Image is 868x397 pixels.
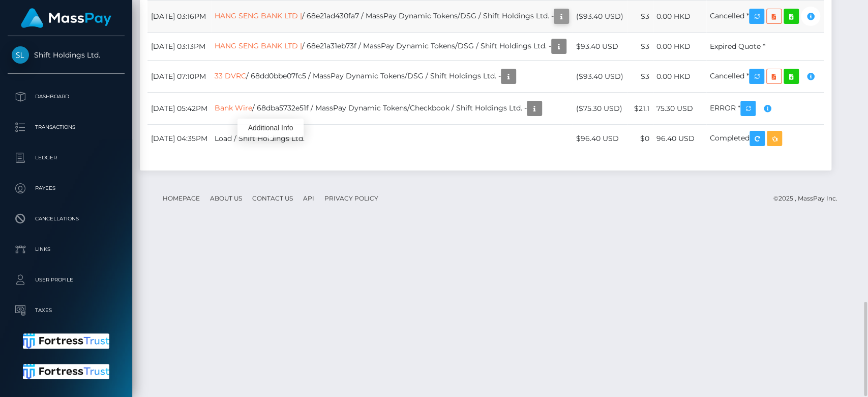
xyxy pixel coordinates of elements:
[8,145,125,171] a: Ledger
[8,206,125,232] a: Cancellations
[147,61,211,93] td: [DATE] 07:10PM
[159,190,204,206] a: Homepage
[211,1,573,33] td: / 68e21ad430fa7 / MassPay Dynamic Tokens/DSG / Shift Holdings Ltd. -
[147,33,211,61] td: [DATE] 03:13PM
[12,211,121,226] p: Cancellations
[299,190,318,206] a: API
[627,61,653,93] td: $3
[211,33,573,61] td: / 68e21a31eb73f / MassPay Dynamic Tokens/DSG / Shift Holdings Ltd. -
[320,190,382,206] a: Privacy Policy
[627,1,653,33] td: $3
[573,93,627,125] td: ($75.30 USD)
[627,125,653,153] td: $0
[653,125,706,153] td: 96.40 USD
[573,61,627,93] td: ($93.40 USD)
[12,181,121,196] p: Payees
[653,61,706,93] td: 0.00 HKD
[21,8,111,28] img: MassPay Logo
[8,298,125,323] a: Taxes
[147,1,211,33] td: [DATE] 03:16PM
[248,190,297,206] a: Contact Us
[573,1,627,33] td: ($93.40 USD)
[211,93,573,125] td: / 68dba5732e51f / MassPay Dynamic Tokens/Checkbook / Shift Holdings Ltd. -
[12,242,121,257] p: Links
[653,93,706,125] td: 75.30 USD
[211,125,573,153] td: Load / Shift Holdings Ltd.
[706,33,824,61] td: Expired Quote *
[215,103,252,112] a: Bank Wire
[12,150,121,165] p: Ledger
[12,120,121,135] p: Transactions
[147,93,211,125] td: [DATE] 05:42PM
[653,1,706,33] td: 0.00 HKD
[627,33,653,61] td: $3
[206,190,246,206] a: About Us
[8,115,125,140] a: Transactions
[8,84,125,109] a: Dashboard
[573,33,627,61] td: $93.40 USD
[706,125,824,153] td: Completed
[237,119,304,137] div: Additional Info
[12,46,29,64] img: Shift Holdings Ltd.
[211,61,573,93] td: / 68dd0bbe07fc5 / MassPay Dynamic Tokens/DSG / Shift Holdings Ltd. -
[801,7,820,26] button: Validation error
[8,237,125,262] a: Links
[23,333,110,349] img: Fortress Trust
[706,1,824,33] td: Cancelled *
[215,11,302,20] a: HANG SENG BANK LTD |
[12,303,121,318] p: Taxes
[215,41,302,50] a: HANG SENG BANK LTD |
[573,125,627,153] td: $96.40 USD
[8,50,125,60] span: Shift Holdings Ltd.
[12,272,121,288] p: User Profile
[8,267,125,293] a: User Profile
[8,176,125,201] a: Payees
[653,33,706,61] td: 0.00 HKD
[12,89,121,104] p: Dashboard
[706,93,824,125] td: ERROR *
[23,364,110,379] img: Fortress Trust
[627,93,653,125] td: $21.1
[706,61,824,93] td: Cancelled *
[147,125,211,153] td: [DATE] 04:35PM
[215,71,246,80] a: 33 DVRC
[773,193,845,204] div: © 2025 , MassPay Inc.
